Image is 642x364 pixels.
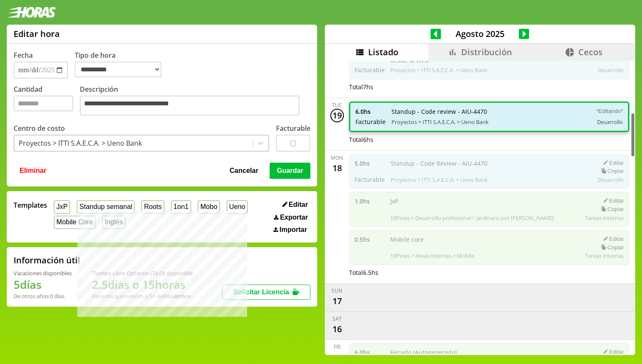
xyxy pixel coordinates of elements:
span: Listado [368,46,398,58]
label: Tipo de hora [75,51,168,79]
span: Distribución [461,46,512,58]
input: Cantidad [14,96,73,111]
button: Roots [141,200,164,214]
div: De otros años: 0 días [14,292,72,300]
button: 1on1 [171,200,191,214]
button: Eliminar [17,163,49,179]
div: Vacaciones disponibles [14,269,72,277]
div: Mon [331,154,343,161]
span: Cecos [578,46,603,58]
label: Centro de costo [14,124,65,133]
div: Total 6 hs [349,135,630,144]
button: JxP [54,200,70,214]
div: 19 [330,109,344,122]
button: Standup semanal [77,200,135,214]
label: Facturable [276,124,310,133]
button: Mobile Core [54,216,96,229]
div: Total 6.5 hs [349,268,630,277]
button: Guardar [270,163,310,179]
h1: 2.5 días o 15 horas [92,277,193,292]
div: Total 7 hs [349,83,630,91]
button: Solicitar Licencia [222,285,310,300]
div: 15 [330,350,344,364]
div: Tue [332,102,342,109]
span: Importar [279,226,307,234]
div: 16 [330,322,344,336]
button: Editar [280,200,310,209]
span: Templates [14,200,47,210]
textarea: Descripción [80,96,299,116]
div: Sun [332,287,342,294]
button: Mobo [198,200,220,214]
h2: Información útil [14,254,80,266]
div: 17 [330,294,344,308]
label: Descripción [80,85,310,118]
div: Proyectos > ITTI S.A.E.C.A. > Ueno Bank [19,138,142,148]
button: Inglés [102,216,125,229]
div: scrollable content [325,61,635,354]
span: Exportar [280,214,308,221]
span: Solicitar Licencia [233,288,289,296]
button: Cancelar [227,163,261,179]
h1: Editar hora [14,28,60,40]
select: Tipo de hora [75,62,161,77]
img: logotipo [7,7,56,18]
button: Ueno [227,200,248,214]
div: Fri [334,343,341,350]
label: Fecha [14,51,33,60]
button: Exportar [271,213,310,222]
div: Sat [332,315,342,322]
b: Diciembre [163,292,191,300]
span: Agosto 2025 [441,28,519,40]
h1: 5 días [14,277,72,292]
div: 18 [330,161,344,175]
div: Recordá que vencen a fin de [92,292,193,300]
div: Tiempo Libre Optativo (TiLO) disponible [92,269,193,277]
span: Editar [289,201,308,209]
label: Cantidad [14,85,80,118]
